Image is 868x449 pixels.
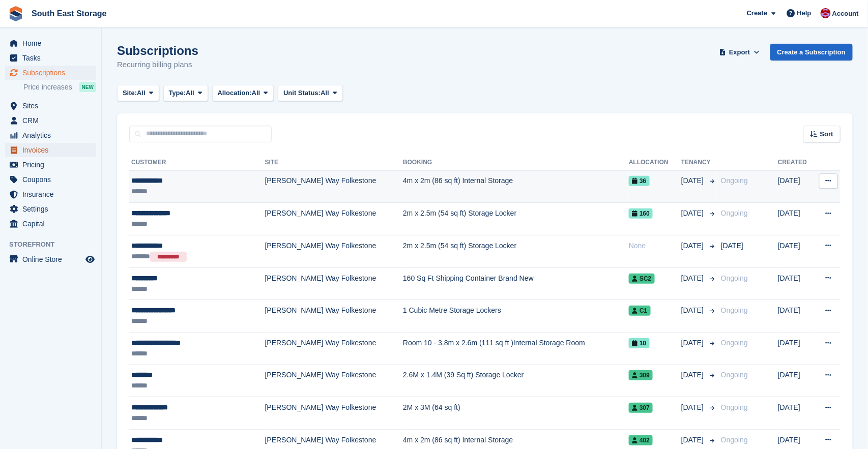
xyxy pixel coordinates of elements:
[8,6,23,21] img: stora-icon-8386f47178a22dfd0bd8f6a31ec36ba5ce8667c1dd55bd0f319d3a0aa187defe.svg
[22,252,83,266] span: Online Store
[163,85,208,102] button: Type: All
[721,176,748,185] span: Ongoing
[403,397,629,430] td: 2M x 3M (64 sq ft)
[729,47,750,57] span: Export
[265,267,403,300] td: [PERSON_NAME] Way Folkestone
[681,155,717,171] th: Tenancy
[5,202,96,216] a: menu
[23,82,72,92] span: Price increases
[283,88,321,98] span: Unit Status:
[721,371,748,379] span: Ongoing
[778,267,814,300] td: [DATE]
[629,403,653,413] span: 307
[218,88,252,98] span: Allocation:
[629,306,650,316] span: C1
[265,203,403,235] td: [PERSON_NAME] Way Folkestone
[403,203,629,235] td: 2m x 2.5m (54 sq ft) Storage Locker
[22,51,83,65] span: Tasks
[137,88,146,98] span: All
[265,155,403,171] th: Site
[22,217,83,231] span: Capital
[403,332,629,365] td: Room 10 - 3.8m x 2.6m (111 sq ft )Internal Storage Room
[5,113,96,128] a: menu
[721,403,748,411] span: Ongoing
[22,187,83,201] span: Insurance
[681,175,706,186] span: [DATE]
[278,85,342,102] button: Unit Status: All
[681,241,706,251] span: [DATE]
[23,81,96,93] a: Price increases NEW
[5,172,96,187] a: menu
[681,402,706,413] span: [DATE]
[117,44,198,57] h1: Subscriptions
[629,176,649,186] span: 36
[403,267,629,300] td: 160 Sq Ft Shipping Container Brand New
[22,66,83,80] span: Subscriptions
[747,8,767,18] span: Create
[681,305,706,316] span: [DATE]
[629,155,681,171] th: Allocation
[629,338,649,348] span: 10
[681,338,706,348] span: [DATE]
[5,143,96,157] a: menu
[5,51,96,65] a: menu
[5,66,96,80] a: menu
[403,155,629,171] th: Booking
[265,397,403,430] td: [PERSON_NAME] Way Folkestone
[117,59,198,71] p: Recurring billing plans
[681,435,706,445] span: [DATE]
[821,8,831,18] img: Roger Norris
[169,88,186,98] span: Type:
[5,128,96,142] a: menu
[22,36,83,50] span: Home
[212,85,274,102] button: Allocation: All
[265,235,403,267] td: [PERSON_NAME] Way Folkestone
[778,300,814,333] td: [DATE]
[778,397,814,430] td: [DATE]
[5,36,96,50] a: menu
[321,88,329,98] span: All
[5,158,96,172] a: menu
[123,88,137,98] span: Site:
[22,99,83,113] span: Sites
[5,252,96,266] a: menu
[721,436,748,444] span: Ongoing
[9,240,101,250] span: Storefront
[778,365,814,397] td: [DATE]
[778,332,814,365] td: [DATE]
[22,128,83,142] span: Analytics
[778,170,814,203] td: [DATE]
[5,187,96,201] a: menu
[117,85,159,102] button: Site: All
[403,235,629,267] td: 2m x 2.5m (54 sq ft) Storage Locker
[22,202,83,216] span: Settings
[5,217,96,231] a: menu
[629,274,654,284] span: SC2
[403,170,629,203] td: 4m x 2m (86 sq ft) Internal Storage
[22,113,83,128] span: CRM
[403,300,629,333] td: 1 Cubic Metre Storage Lockers
[403,365,629,397] td: 2.6M x 1.4M (39 Sq ft) Storage Locker
[820,129,833,139] span: Sort
[717,44,762,61] button: Export
[79,82,96,92] div: NEW
[721,306,748,314] span: Ongoing
[252,88,261,98] span: All
[5,99,96,113] a: menu
[265,170,403,203] td: [PERSON_NAME] Way Folkestone
[22,158,83,172] span: Pricing
[22,172,83,187] span: Coupons
[22,143,83,157] span: Invoices
[265,300,403,333] td: [PERSON_NAME] Way Folkestone
[778,235,814,267] td: [DATE]
[27,5,111,22] a: South East Storage
[778,203,814,235] td: [DATE]
[629,208,653,219] span: 160
[84,253,96,265] a: Preview store
[721,242,743,250] span: [DATE]
[129,155,265,171] th: Customer
[186,88,194,98] span: All
[721,209,748,217] span: Ongoing
[681,273,706,284] span: [DATE]
[265,365,403,397] td: [PERSON_NAME] Way Folkestone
